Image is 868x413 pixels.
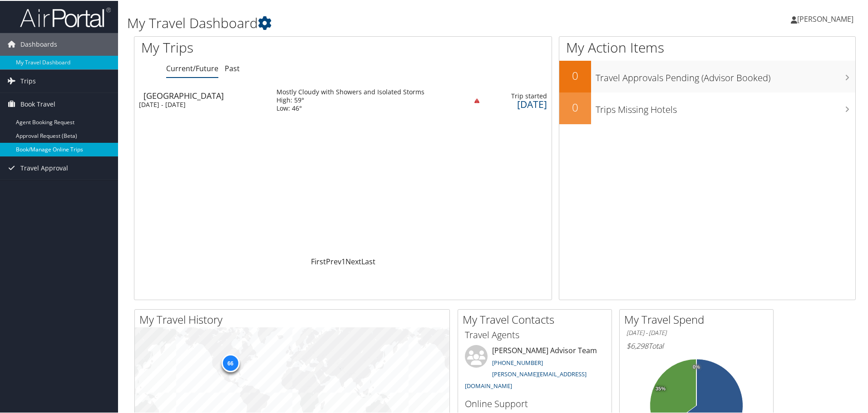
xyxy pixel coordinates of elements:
[488,91,547,99] div: Trip started
[474,97,479,102] img: alert-flat-solid-warning.png
[311,256,326,266] a: First
[626,328,766,336] h6: [DATE] - [DATE]
[656,385,666,391] tspan: 35%
[559,67,591,83] h2: 0
[596,98,855,115] h3: Trips Missing Hotels
[143,91,267,99] div: [GEOGRAPHIC_DATA]
[626,340,648,350] span: $6,298
[624,311,773,326] h2: My Travel Spend
[465,328,605,340] h3: Travel Agents
[20,6,111,27] img: airportal-logo.png
[465,369,587,389] a: [PERSON_NAME][EMAIL_ADDRESS][DOMAIN_NAME]
[166,63,218,73] a: Current/Future
[791,5,863,32] a: [PERSON_NAME]
[341,256,345,266] a: 1
[559,37,855,56] h1: My Action Items
[139,100,263,108] div: [DATE] - [DATE]
[276,87,424,95] div: Mostly Cloudy with Showers and Isolated Storms
[276,95,424,103] div: High: 59°
[797,13,853,23] span: [PERSON_NAME]
[20,32,57,55] span: Dashboards
[139,311,449,326] h2: My Travel History
[492,358,543,366] a: [PHONE_NUMBER]
[626,340,766,350] h6: Total
[559,60,855,92] a: 0Travel Approvals Pending (Advisor Booked)
[463,311,612,326] h2: My Travel Contacts
[693,364,700,369] tspan: 0%
[559,92,855,123] a: 0Trips Missing Hotels
[361,256,375,266] a: Last
[20,92,55,115] span: Book Travel
[345,256,361,266] a: Next
[326,256,341,266] a: Prev
[559,99,591,114] h2: 0
[221,353,239,371] div: 66
[20,69,36,92] span: Trips
[460,344,609,393] li: [PERSON_NAME] Advisor Team
[596,66,855,83] h3: Travel Approvals Pending (Advisor Booked)
[127,13,617,32] h1: My Travel Dashboard
[465,397,605,409] h3: Online Support
[276,103,424,112] div: Low: 46°
[225,63,240,73] a: Past
[20,156,68,179] span: Travel Approval
[141,37,371,56] h1: My Trips
[488,99,547,107] div: [DATE]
